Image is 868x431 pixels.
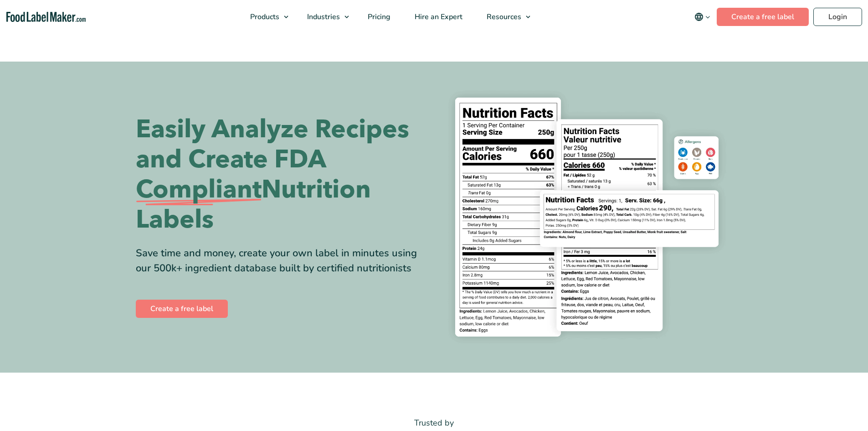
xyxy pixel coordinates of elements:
[136,175,262,205] span: Compliant
[365,12,391,22] span: Pricing
[412,12,463,22] span: Hire an Expert
[484,12,522,22] span: Resources
[136,416,733,430] p: Trusted by
[136,114,427,235] h1: Easily Analyze Recipes and Create FDA Nutrition Labels
[304,12,341,22] span: Industries
[247,12,280,22] span: Products
[136,300,228,318] a: Create a free label
[717,8,809,26] a: Create a free label
[136,246,427,276] div: Save time and money, create your own label in minutes using our 500k+ ingredient database built b...
[813,8,862,26] a: Login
